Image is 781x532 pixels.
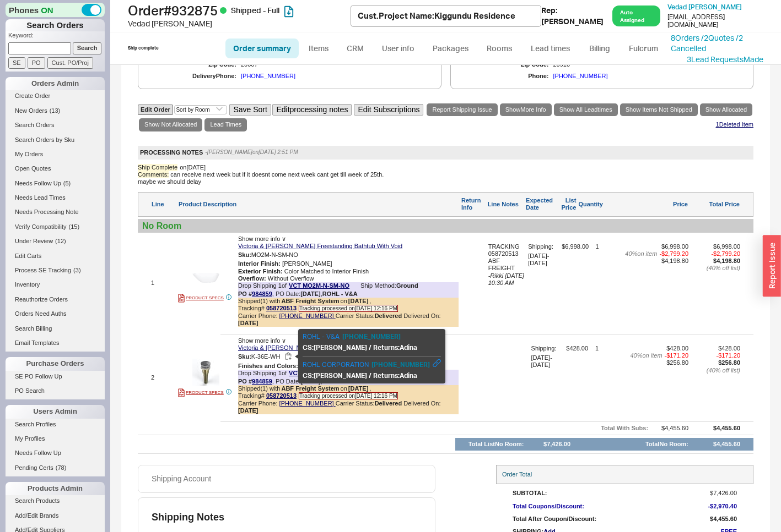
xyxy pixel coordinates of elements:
a: Add/Edit Brands [6,510,105,522]
span: 40 % on item [625,250,657,257]
span: Sku: [238,353,251,360]
div: , PO Date: , [238,378,358,385]
a: My Orders [6,149,105,160]
div: Vedad [PERSON_NAME] [128,18,351,29]
span: $256.80 [718,359,740,366]
div: Phone: [466,73,549,80]
b: ROHL - V&A [322,378,358,385]
a: Under Review(12) [6,235,105,247]
b: [DATE] [238,407,258,414]
span: 40 % on item [630,352,662,359]
a: Reauthorize Orders [6,294,105,305]
button: [PHONE_NUMBER] [371,359,430,370]
span: ( 5 ) [63,180,71,187]
a: [PHONE_NUMBER] [279,400,336,407]
span: Needs Follow Up [15,449,61,456]
a: Email Templates [6,337,105,349]
button: Edit Subscriptions [354,104,423,116]
a: 058720513 [266,305,297,311]
a: Needs Follow Up [6,447,105,459]
span: New Orders [15,107,47,114]
a: Report Shipping Issue [427,103,497,116]
div: 1 [596,243,599,331]
span: / [369,343,371,352]
span: CS: [PERSON_NAME] [303,343,367,352]
b: [DATE] [238,320,258,326]
div: - [PERSON_NAME] on [DATE] 2:51 PM [205,149,298,156]
span: - Rikki [DATE] 10:30 AM [488,272,524,286]
a: Search Orders by Sku [6,134,105,146]
b: PO # [238,290,272,297]
a: Items [301,39,337,58]
div: ( 40 % off list) [691,265,740,272]
div: Rep: [PERSON_NAME] [541,5,607,26]
a: 3Lead RequestsMade [687,54,763,64]
div: Products Admin [6,482,105,495]
div: [PHONE_NUMBER] [241,73,295,80]
span: $4,198.80 [713,257,740,264]
div: 1 [151,279,176,287]
a: Needs Processing Note [6,206,105,218]
div: Line [152,201,176,208]
a: Verify Compatibility(15) [6,221,105,233]
span: Delivered On: [238,400,440,414]
a: Open Quotes [6,163,105,174]
span: Show more info ∨ [238,337,286,344]
b: [DATE] [300,378,320,385]
a: Orders Need Auths [6,308,105,320]
a: Show All Leadtimes [554,103,618,116]
div: [DATE] - [DATE] [528,253,559,267]
h1: Search Orders [6,19,105,31]
span: - $2,799.20 [711,250,740,257]
b: ABF Freight System [281,298,339,305]
div: on [DATE] [180,164,206,171]
span: Tracking processed on [DATE] 12:16 PM [299,392,398,399]
div: Ship Complete [138,164,177,171]
b: ROHL - V&A [322,290,358,297]
div: can receive next week but if it doesnt come next week cant get till week of 25th. maybe we should... [138,171,753,185]
div: Shipping: [528,243,553,250]
div: ( 40 % off list) [691,367,740,374]
div: Shipped ( 1 ) with on , [238,385,459,392]
span: $7,426.00 [710,490,737,497]
span: Interior Finish : [238,260,281,267]
span: Vedad [PERSON_NAME] [667,3,742,11]
span: Comments: [138,171,169,178]
div: Purchase Orders [6,357,105,370]
span: ON [41,4,53,16]
a: Needs Follow Up(5) [6,178,105,189]
div: Phones [6,3,105,17]
input: Cust. PO/Proj [47,57,93,69]
div: Drop Shipping 1 of Ship Method: [238,370,459,385]
span: CS: [PERSON_NAME] [303,371,367,380]
span: $428.00 [566,345,588,419]
span: $4,198.80 [661,257,688,264]
a: ROHL CORPORATION [303,360,369,369]
span: $428.00 [718,345,740,352]
div: Order Total [496,465,753,484]
span: Carrier Phone: [238,312,336,319]
span: Exterior Finish : [238,268,283,275]
a: VCT MO2M-N-SM-NO [289,282,349,290]
div: Line Notes [488,201,524,208]
a: Edit Carts [6,250,105,262]
a: Process SE Tracking(3) [6,265,105,276]
div: $4,455.60 [713,425,740,432]
b: ABF Freight System [281,385,339,392]
h1: Order # 932875 [128,3,351,18]
span: Tracking processed on [DATE] 12:16 PM [299,305,398,312]
span: - $2,799.20 [659,250,688,257]
a: Needs Lead Times [6,192,105,204]
span: - $171.20 [665,352,688,359]
div: Total After Coupon/Discount: [513,515,687,523]
span: PROCESSING NOTES [140,149,203,156]
div: Expected Date [526,197,556,211]
button: ShowMore Info [500,103,552,116]
span: Finishes and Colors : [238,363,298,369]
div: [EMAIL_ADDRESS][DOMAIN_NAME] [667,13,758,29]
div: Delivery Phone: [154,73,236,80]
a: Victoria & [PERSON_NAME] Freestanding Bathtub With Void [238,243,402,250]
p: Keyword: [8,31,105,42]
a: 8Orders /2Quotes /2 Cancelled [671,33,743,53]
span: Needs Follow Up [15,180,61,187]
